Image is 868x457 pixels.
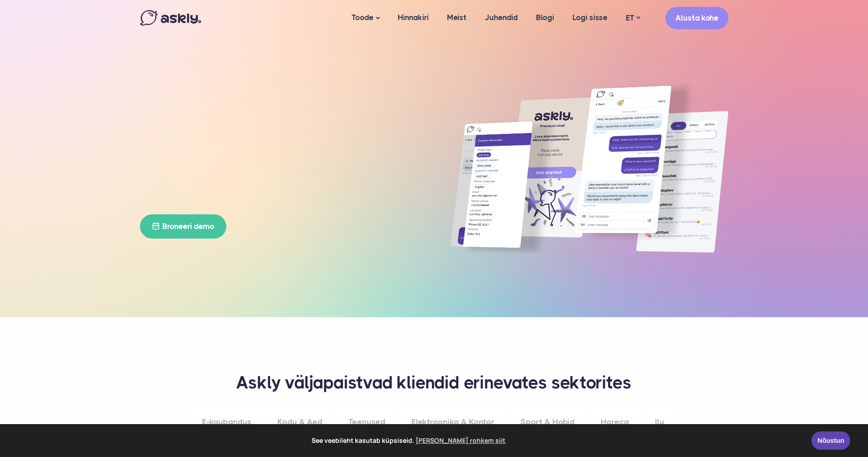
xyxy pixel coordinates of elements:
a: Broneeri demo [140,214,226,239]
img: Askly vestlusaken [450,82,728,253]
h2: Kvaliteetne kliendikogemus [140,73,418,82]
h3: Askly väljapaistvad kliendid erinevates sektorites [151,372,717,394]
a: Teenused [337,409,397,435]
h1: Chat, mida kliendid usaldavad [140,89,418,142]
img: Askly [140,10,201,26]
a: Horeca [589,409,641,435]
a: Nõustun [811,431,850,450]
a: Kodu & Aed [265,409,334,435]
p: Rohkem lojaalseid kliente kui ühegi teise chat’iga. Muuta klienditugi kasumlikumaks ja profession... [140,153,418,198]
a: Elektroonika & Kontor [400,409,506,435]
a: ET [617,11,649,25]
a: Alusta kohe [665,7,728,29]
a: E-kaubandus [190,409,263,435]
a: Sport & Hobid [509,409,587,435]
span: See veebileht kasutab küpsiseid. [13,434,805,447]
a: Ilu [643,409,676,435]
h2: Proovi 14 päeva tasuta. Ei nõua arendust. [140,248,418,258]
a: learn more about cookies [414,434,507,447]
